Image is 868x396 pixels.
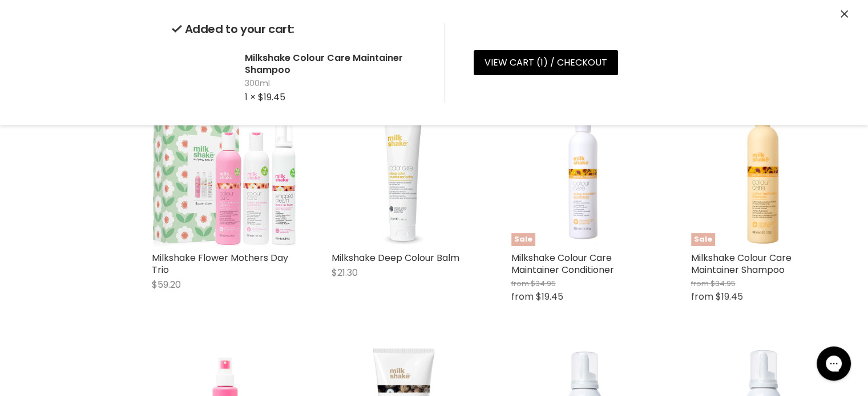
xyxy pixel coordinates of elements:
a: View cart (1) / Checkout [474,50,618,75]
h2: Added to your cart: [172,23,426,36]
img: Milkshake Colour Care Maintainer Shampoo [172,72,181,81]
img: Milkshake Colour Care Maintainer Shampoo [691,101,837,246]
span: $21.30 [332,266,358,279]
span: 1 × [245,91,256,104]
a: Milkshake Deep Colour Balm [332,251,459,264]
a: Milkshake Colour Care Maintainer ShampooSale [691,101,837,246]
span: from [691,290,713,303]
img: Milkshake Colour Care Maintainer Conditioner [550,101,617,246]
span: $19.45 [258,91,285,104]
a: Milkshake Colour Care Maintainer ConditionerSale [511,101,657,246]
iframe: Gorgias live chat messenger [811,342,857,385]
span: Sale [511,233,535,246]
img: Milkshake Flower Mothers Day Trio [152,101,297,246]
span: $34.95 [531,278,556,289]
span: from [511,278,529,289]
a: Milkshake Flower Mothers Day Trio [152,251,288,276]
button: Close [841,9,848,21]
span: from [511,290,534,303]
span: $59.20 [152,278,181,291]
span: $34.95 [710,278,736,289]
span: $19.45 [536,290,563,303]
a: Milkshake Colour Care Maintainer Shampoo [691,251,792,276]
span: 1 [540,56,543,69]
span: from [691,278,709,289]
h2: Milkshake Colour Care Maintainer Shampoo [245,52,426,76]
span: Sale [691,233,715,246]
a: Milkshake Colour Care Maintainer Conditioner [511,251,614,276]
span: 300ml [245,78,426,89]
img: Milkshake Deep Colour Balm [332,101,477,246]
span: $19.45 [716,290,743,303]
